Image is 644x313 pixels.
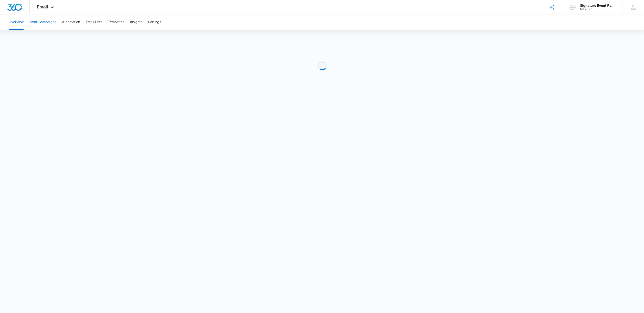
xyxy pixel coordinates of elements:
[62,14,80,30] button: Automation
[148,14,161,30] button: Settings
[9,14,24,30] button: Overview
[37,4,48,9] span: Email
[580,7,615,11] div: account id
[29,14,56,30] button: Email Campaigns
[130,14,142,30] button: Insights
[86,14,102,30] button: Email Lists
[580,4,615,7] div: account name
[108,14,124,30] button: Templates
